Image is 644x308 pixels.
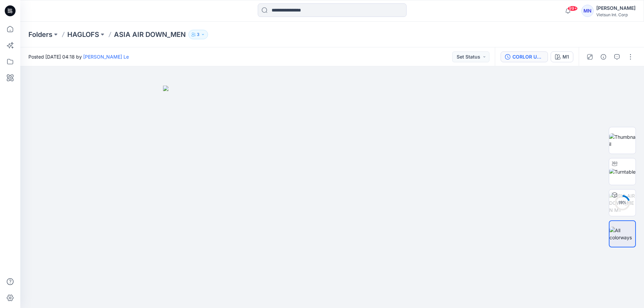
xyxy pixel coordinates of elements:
a: [PERSON_NAME] Le [83,54,129,60]
a: Folders [28,30,52,39]
img: Turntable [609,168,636,175]
p: 3 [197,31,200,38]
img: eyJhbGciOiJIUzI1NiIsImtpZCI6IjAiLCJzbHQiOiJzZXMiLCJ0eXAiOiJKV1QifQ.eyJkYXRhIjp7InR5cGUiOiJzdG9yYW... [163,86,501,308]
img: Thumbnail [609,133,636,148]
button: Details [598,51,609,62]
button: 3 [188,30,208,39]
div: MN [581,5,594,17]
span: 99+ [568,6,578,11]
span: Posted [DATE] 04:18 by [28,53,129,60]
img: All colorways [609,227,635,241]
button: M1 [551,51,573,62]
div: Vietsun Int. Corp [596,12,636,17]
div: CORLOR UPDATE 1/10/2025 [512,53,544,61]
p: ASIA AIR DOWN_MEN [114,30,186,39]
button: CORLOR UPDATE [DATE] [501,51,548,62]
div: [PERSON_NAME] [596,4,636,12]
a: HAGLOFS [67,30,99,39]
div: 19 % [614,200,630,205]
img: ASIA AIR DOWN_MEN M1 [609,192,636,214]
div: M1 [562,53,569,61]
